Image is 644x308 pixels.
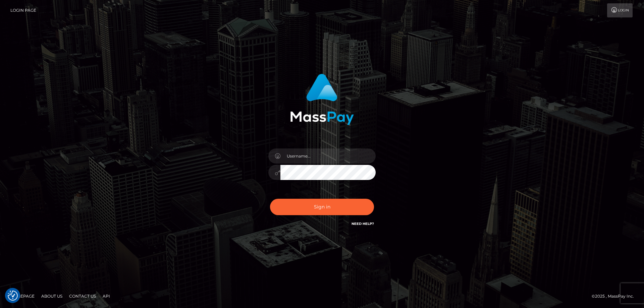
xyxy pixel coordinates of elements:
[280,148,376,164] input: Username...
[8,291,18,301] img: Revisit consent button
[8,291,18,301] button: Consent Preferences
[39,291,65,301] a: About Us
[607,3,633,17] a: Login
[10,3,36,17] a: Login Page
[66,291,99,301] a: Contact Us
[592,293,639,300] div: © 2025 , MassPay Inc.
[290,74,354,125] img: MassPay Login
[7,291,37,301] a: Homepage
[100,291,113,301] a: API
